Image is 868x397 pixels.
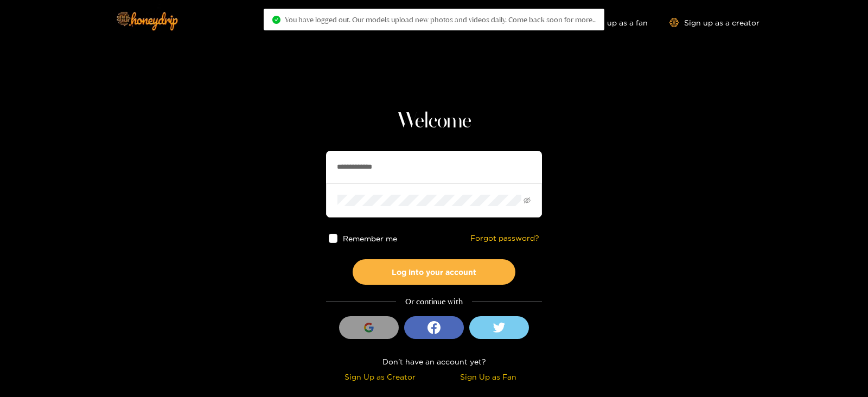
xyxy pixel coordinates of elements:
a: Sign up as a creator [669,18,759,27]
button: Log into your account [353,259,515,285]
span: You have logged out. Our models upload new photos and videos daily. Come back soon for more.. [285,15,596,24]
a: Sign up as a fan [573,18,648,27]
div: Sign Up as Creator [329,370,431,383]
div: Sign Up as Fan [437,370,539,383]
span: eye-invisible [524,197,531,204]
span: Remember me [343,234,398,242]
h1: Welcome [326,108,542,135]
span: check-circle [272,16,280,24]
div: Don't have an account yet? [326,355,542,368]
div: Or continue with [326,296,542,308]
a: Forgot password? [470,234,539,243]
